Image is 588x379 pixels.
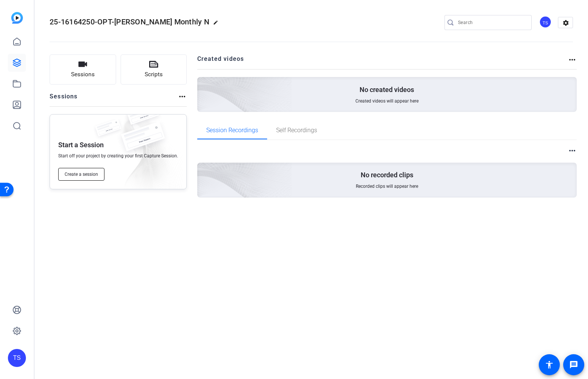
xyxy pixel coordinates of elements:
span: Scripts [145,70,163,79]
span: 25-16164250-OPT-[PERSON_NAME] Monthly N [50,17,209,26]
button: Scripts [121,54,187,85]
mat-icon: more_horiz [178,92,187,101]
span: Session Recordings [206,127,258,133]
h2: Sessions [50,92,78,106]
img: embarkstudio-empty-session.png [110,112,183,193]
input: Search [458,18,526,27]
img: fake-session.png [122,103,163,131]
img: fake-session.png [115,122,171,159]
p: No created videos [360,85,414,94]
mat-icon: more_horiz [568,146,577,155]
span: Created videos will appear here [355,98,419,104]
span: Sessions [71,70,95,79]
img: embarkstudio-empty-session.png [113,88,292,251]
span: Create a session [65,171,98,177]
img: Creted videos background [113,3,292,166]
mat-icon: more_horiz [568,55,577,64]
span: Start off your project by creating your first Capture Session. [58,153,178,159]
mat-icon: message [569,360,578,369]
h2: Created videos [197,54,568,69]
img: blue-gradient.svg [11,12,23,24]
button: Sessions [50,54,116,85]
span: Self Recordings [276,127,317,133]
p: Start a Session [58,140,104,149]
div: TS [8,349,26,367]
img: fake-session.png [91,119,125,141]
mat-icon: edit [213,20,222,29]
span: Recorded clips will appear here [356,183,418,189]
button: Create a session [58,168,104,181]
p: No recorded clips [361,171,413,180]
mat-icon: accessibility [545,360,554,369]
